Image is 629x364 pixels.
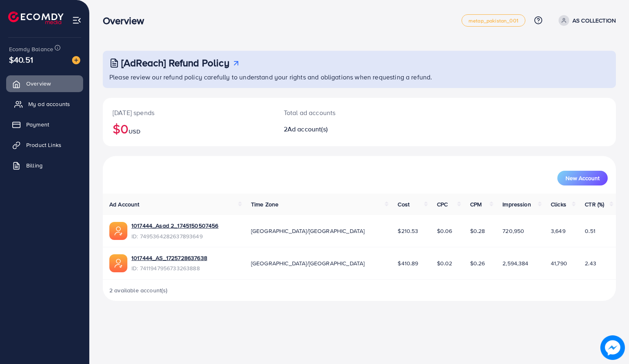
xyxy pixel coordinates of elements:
a: Billing [6,157,83,174]
span: CPM [470,200,482,208]
a: My ad accounts [6,96,83,112]
span: Time Zone [251,200,278,208]
h2: $0 [113,121,264,136]
span: 41,790 [551,259,567,267]
span: 2.43 [585,259,596,267]
span: Product Links [26,141,61,149]
span: $0.26 [470,259,485,267]
h3: Overview [103,15,151,27]
span: 0.51 [585,227,595,235]
span: $210.53 [398,227,418,235]
a: metap_pakistan_001 [462,14,525,27]
a: Overview [6,75,83,92]
span: CTR (%) [585,200,604,208]
span: ID: 7411947956733263888 [131,264,207,272]
span: metap_pakistan_001 [468,18,518,23]
a: Product Links [6,137,83,153]
span: 2,594,384 [502,259,528,267]
span: Ad account(s) [287,124,328,133]
h2: 2 [284,125,392,133]
img: ic-ads-acc.e4c84228.svg [109,222,127,240]
img: menu [72,16,81,25]
span: CPC [437,200,448,208]
span: Billing [26,161,43,170]
span: Ecomdy Balance [9,45,53,53]
h3: [AdReach] Refund Policy [121,57,229,69]
a: 1017444_Asad 2_1745150507456 [131,222,218,230]
span: [GEOGRAPHIC_DATA]/[GEOGRAPHIC_DATA] [251,227,365,235]
a: Payment [6,116,83,133]
span: $0.02 [437,259,453,267]
button: New Account [557,171,608,185]
span: New Account [566,175,600,181]
span: My ad accounts [28,100,70,108]
span: Overview [26,79,51,88]
p: AS COLLECTION [572,16,616,25]
a: AS COLLECTION [555,15,616,26]
span: $0.28 [470,227,485,235]
span: Impression [502,200,531,208]
span: $40.51 [9,54,33,66]
span: Ad Account [109,200,140,208]
img: image [600,335,625,360]
span: Payment [26,120,49,129]
span: 3,649 [551,227,566,235]
span: 720,950 [502,227,524,235]
span: Clicks [551,200,566,208]
span: ID: 7495364282637893649 [131,232,218,240]
p: Please review our refund policy carefully to understand your rights and obligations when requesti... [109,72,611,82]
span: Cost [398,200,410,208]
a: 1017444_AS_1725728637638 [131,254,207,262]
span: $410.89 [398,259,418,267]
p: [DATE] spends [113,108,264,118]
span: USD [129,127,140,136]
span: 2 available account(s) [109,286,168,294]
span: $0.06 [437,227,453,235]
img: logo [8,11,63,24]
img: image [72,56,80,64]
img: ic-ads-acc.e4c84228.svg [109,254,127,272]
p: Total ad accounts [284,108,392,118]
span: [GEOGRAPHIC_DATA]/[GEOGRAPHIC_DATA] [251,259,365,267]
